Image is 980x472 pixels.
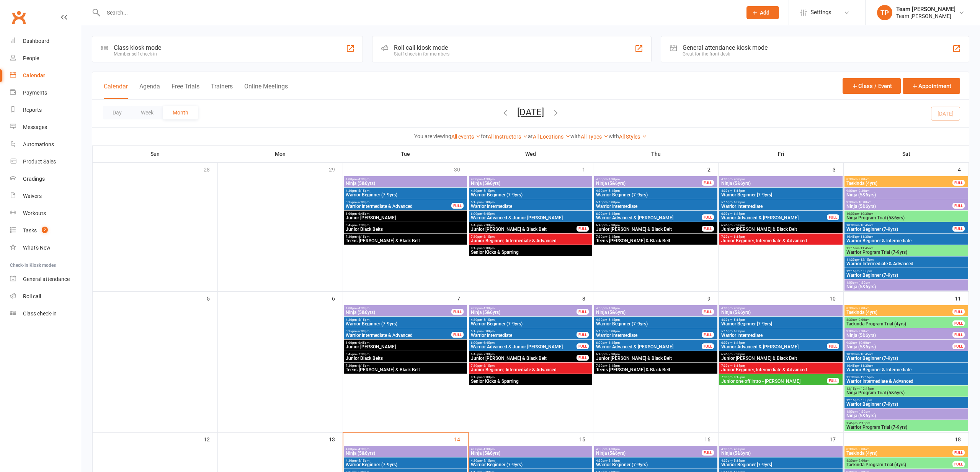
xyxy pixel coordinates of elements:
[470,310,577,315] span: Ninja (5&6yrs)
[357,341,369,345] span: - 6:45pm
[577,309,589,315] div: FULL
[357,201,369,204] span: - 6:00pm
[517,107,544,118] button: [DATE]
[414,133,451,139] strong: You are viewing
[952,320,965,326] div: FULL
[596,310,702,315] span: Ninja (5&6yrs)
[721,189,841,193] span: 4:30pm
[596,353,716,356] span: 6:45pm
[23,293,41,299] div: Roll call
[23,227,37,234] div: Tasks
[211,83,233,99] button: Trainers
[846,307,953,310] span: 8:30am
[23,90,47,96] div: Payments
[114,51,161,57] div: Member self check-in
[958,163,969,175] div: 4
[746,6,779,19] button: Add
[607,224,620,227] span: - 7:30pm
[345,181,465,186] span: Ninja (5&6yrs)
[470,250,591,255] span: Senior Kicks & Sparring
[857,281,870,284] span: - 1:30pm
[451,203,464,209] div: FULL
[23,210,46,216] div: Workouts
[846,284,967,289] span: Ninja (5&6yrs)
[846,273,967,278] span: Warrior Beginner (7-9yrs)
[846,258,967,261] span: 11:30am
[10,136,81,153] a: Automations
[596,341,702,345] span: 6:00pm
[581,134,609,140] a: All Types
[702,226,714,232] div: FULL
[846,181,953,186] span: Taekinda (4yrs)
[952,180,965,186] div: FULL
[131,106,163,119] button: Week
[721,216,827,220] span: Warrior Advanced & [PERSON_NAME]
[859,235,873,238] span: - 11:30am
[357,353,369,356] span: - 7:30pm
[357,224,369,227] span: - 7:30pm
[10,222,81,239] a: Tasks 2
[596,235,716,238] span: 7:30pm
[702,180,714,186] div: FULL
[707,292,718,304] div: 9
[470,322,591,326] span: Warrior Beginner (7-9yrs)
[23,38,49,44] div: Dashboard
[345,204,452,209] span: Warrior Intermediate & Advanced
[10,67,81,84] a: Calendar
[357,212,369,216] span: - 6:45pm
[721,353,841,356] span: 6:45pm
[596,227,702,232] span: Junior [PERSON_NAME] & Black Belt
[470,330,577,333] span: 5:15pm
[732,224,745,227] span: - 7:30pm
[332,292,343,304] div: 6
[451,309,464,315] div: FULL
[952,309,965,315] div: FULL
[482,330,495,333] span: - 6:00pm
[101,7,737,18] input: Search...
[482,212,495,216] span: - 6:45pm
[859,258,874,261] span: - 12:15pm
[596,307,702,310] span: 4:00pm
[23,55,39,61] div: People
[482,235,495,238] span: - 8:15pm
[470,189,591,193] span: 4:30pm
[394,51,449,57] div: Staff check-in for members
[721,193,841,197] span: Warrior Beginner [7-9yrs]
[955,292,969,304] div: 11
[23,141,54,147] div: Automations
[10,271,81,288] a: General attendance kiosk mode
[488,134,528,140] a: All Instructors
[596,178,702,181] span: 4:00pm
[570,133,581,139] strong: with
[721,227,841,232] span: Junior [PERSON_NAME] & Black Belt
[482,189,495,193] span: - 5:15pm
[827,343,839,349] div: FULL
[103,106,131,119] button: Day
[482,364,495,367] span: - 8:15pm
[345,322,465,326] span: Warrior Beginner (7-9yrs)
[244,83,288,99] button: Online Meetings
[721,345,827,349] span: Warrior Advanced & [PERSON_NAME]
[732,330,745,333] span: - 6:00pm
[470,227,577,232] span: Junior [PERSON_NAME] & Black Belt
[345,364,465,367] span: 7:30pm
[846,250,967,255] span: Warrior Program Trial (7-9yrs)
[903,78,960,94] button: Appointment
[846,216,967,220] span: Ninja Program Trial (5&6yrs)
[582,163,593,175] div: 1
[329,163,343,175] div: 29
[470,204,591,209] span: Warrior Intermediate
[702,332,714,338] div: FULL
[23,245,51,251] div: What's New
[470,356,577,361] span: Junior [PERSON_NAME] & Black Belt
[593,146,719,162] th: Thu
[846,235,967,238] span: 10:45am
[810,4,831,21] span: Settings
[846,201,953,204] span: 9:30am
[702,309,714,315] div: FULL
[345,318,465,322] span: 4:30pm
[470,364,591,367] span: 7:30pm
[732,364,745,367] span: - 8:15pm
[345,353,465,356] span: 6:45pm
[732,212,745,216] span: - 6:45pm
